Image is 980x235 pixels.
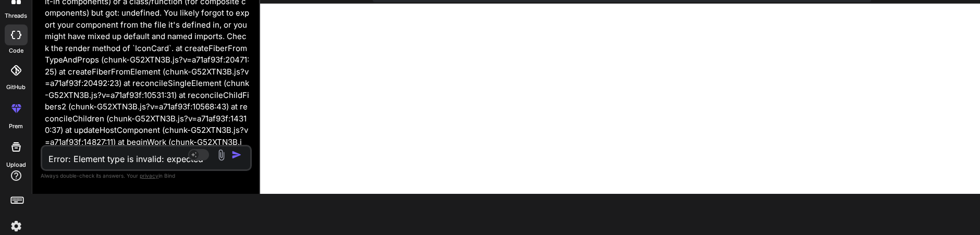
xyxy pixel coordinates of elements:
label: Upload [6,160,26,169]
img: attachment [215,149,227,161]
label: prem [9,122,23,131]
label: GitHub [6,83,26,92]
img: icon [231,150,242,160]
label: threads [5,11,27,20]
label: code [9,46,23,55]
p: Always double-check its answers. Your in Bind [41,171,252,181]
span: privacy [140,172,158,179]
img: settings [7,217,25,235]
iframe: Preview [260,4,980,194]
